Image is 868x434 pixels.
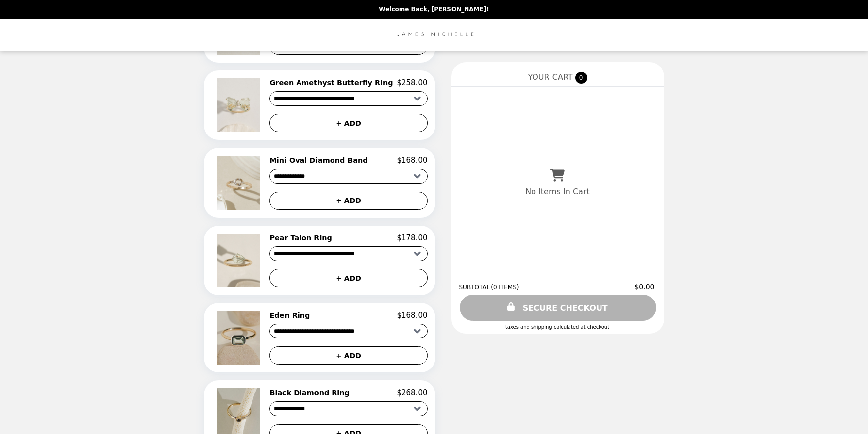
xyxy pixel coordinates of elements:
span: YOUR CART [528,72,572,82]
select: Select a product variant [269,401,427,416]
img: Eden Ring [217,311,263,365]
button: + ADD [269,269,427,287]
select: Select a product variant [269,169,427,184]
p: $178.00 [397,234,427,242]
p: $168.00 [397,311,427,320]
p: $168.00 [397,156,427,165]
select: Select a product variant [269,246,427,261]
button: + ADD [269,192,427,210]
img: Brand Logo [393,25,475,45]
img: Pear Talon Ring [217,234,263,287]
img: Mini Oval Diamond Band [217,156,263,209]
button: + ADD [269,114,427,132]
p: Welcome Back, [PERSON_NAME]! [379,6,489,13]
h2: Black Diamond Ring [269,388,353,397]
img: Green Amethyst Butterfly Ring [217,78,263,132]
p: No Items In Cart [525,187,589,196]
span: SUBTOTAL [459,284,491,291]
span: ( 0 ITEMS ) [491,284,519,291]
select: Select a product variant [269,324,427,338]
p: $268.00 [397,388,427,397]
span: 0 [575,72,587,84]
button: + ADD [269,346,427,365]
h2: Green Amethyst Butterfly Ring [269,78,397,87]
span: $0.00 [634,283,656,291]
p: $258.00 [397,78,427,87]
div: Taxes and Shipping calculated at checkout [459,324,656,330]
h2: Mini Oval Diamond Band [269,156,371,165]
h2: Pear Talon Ring [269,234,335,242]
select: Select a product variant [269,91,427,106]
h2: Eden Ring [269,311,314,320]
